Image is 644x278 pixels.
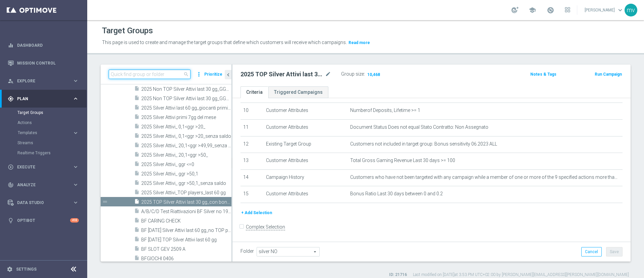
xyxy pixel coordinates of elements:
i: insert_drive_file [134,217,140,225]
i: insert_drive_file [134,123,140,131]
td: Customer Attributes [263,186,347,203]
span: keyboard_arrow_down [616,6,624,14]
div: Plan [8,96,72,102]
div: person_search Explore keyboard_arrow_right [7,78,79,84]
i: settings [7,266,13,272]
div: Streams [17,138,87,148]
span: 2025 Silver Attivi_ ggr &gt;50,1 [141,171,231,177]
span: BF Pasqua_2025 TOP Silver Attivi last 60 gg [141,237,231,243]
button: Save [606,247,623,256]
div: Dashboard [8,36,79,54]
span: This page is used to create and manage the target groups that define which customers will receive... [102,40,347,45]
input: Quick find group or folder [109,70,191,79]
i: insert_drive_file [134,227,140,235]
span: search [183,72,189,77]
span: 2025 Non TOP Silver Attivi last 30 gg_GGR 20 - 49,9_bonus ratio 0-20% [141,86,231,92]
button: Notes & Tags [530,71,557,78]
span: 2025 Silver Attivi_ 0,1&lt;ggr &gt;20_ [141,124,231,130]
i: keyboard_arrow_right [72,164,79,170]
span: 10,468 [367,72,381,78]
i: keyboard_arrow_right [72,199,79,206]
span: Numberof Deposits, Lifetime >= 1 [350,108,420,113]
div: Actions [17,118,87,128]
i: insert_drive_file [134,105,140,112]
i: insert_drive_file [134,199,140,206]
i: insert_drive_file [134,114,140,122]
span: BF SLOT GEV 2509 A [141,246,231,252]
i: person_search [8,78,14,84]
span: Bonus Ratio Last 30 days between 0 and 0.2 [350,191,443,197]
i: insert_drive_file [134,208,140,216]
td: Campaign History [263,169,347,186]
label: Folder [240,248,254,254]
a: Target Groups [17,110,70,115]
button: Templates keyboard_arrow_right [17,130,79,135]
i: insert_drive_file [134,246,140,253]
h2: 2025 TOP Silver Attivi last 30 gg_con bonus ratio 0-20% [240,70,324,78]
a: Actions [17,120,70,125]
span: Explore [17,79,72,83]
a: Criteria [240,86,268,98]
div: Target Groups [17,108,87,118]
i: chevron_left [225,72,231,78]
td: 11 [240,119,263,136]
a: Triggered Campaigns [268,86,328,98]
label: Last modified on [DATE] at 3:53 PM UTC+02:00 by [PERSON_NAME][EMAIL_ADDRESS][PERSON_NAME][DOMAIN_... [413,272,629,278]
button: Mission Control [7,61,79,66]
button: track_changes Analyze keyboard_arrow_right [7,182,79,188]
i: insert_drive_file [134,95,140,103]
i: insert_drive_file [134,152,140,159]
i: lightbulb [8,217,14,224]
a: [PERSON_NAME]keyboard_arrow_down [584,5,625,15]
i: insert_drive_file [134,133,140,141]
div: Mission Control [8,54,79,72]
button: chevron_left [225,70,231,79]
i: insert_drive_file [134,170,140,178]
span: Customers not included in target group: Bonus sensitivity 06.2023 ALL [350,141,497,147]
a: Realtime Triggers [17,150,70,156]
i: keyboard_arrow_right [72,78,79,84]
a: Settings [16,267,37,271]
div: Data Studio [8,200,72,206]
a: Streams [17,140,70,146]
label: Complex Selection [246,224,285,230]
span: school [529,6,536,14]
i: insert_drive_file [134,236,140,244]
div: Execute [8,164,72,170]
span: Execute [17,165,72,169]
span: Data Studio [17,201,72,205]
span: BFGIOCHI 0406 [141,256,231,262]
i: keyboard_arrow_right [72,130,79,136]
span: BF CARING CHECK [141,218,231,224]
i: track_changes [8,182,14,188]
button: play_circle_outline Execute keyboard_arrow_right [7,164,79,170]
i: insert_drive_file [134,255,140,263]
div: Data Studio keyboard_arrow_right [7,200,79,205]
span: 2025 Silver Attivi_ ggr &gt;50,1_senza saldo [141,181,231,186]
i: keyboard_arrow_right [72,95,79,102]
td: 13 [240,153,263,170]
div: Optibot [8,211,79,229]
button: + Add Selection [240,209,273,216]
i: equalizer [8,42,14,48]
i: gps_fixed [8,96,14,102]
td: Customer Attributes [263,103,347,120]
a: Mission Control [17,54,79,72]
td: 10 [240,103,263,120]
span: 2025 Silver Attivi last 60 gg_giocanti primi 7gg maggio [141,105,231,111]
i: play_circle_outline [8,164,14,170]
button: Cancel [581,247,602,256]
span: BF Pasqua_2025 Silver Attivi last 60 gg_no TOP players_giocanti primi 7gg aprile [141,228,231,233]
label: : [364,71,365,77]
div: Templates [17,128,87,138]
span: 2025 Silver Attivi_ ggr &lt;=0 [141,162,231,167]
span: A/B/C/D Test Riattivazioni BF Silver no 1906 2&#x20AC;/5&#x20AC;/10&#x20AC; cross [141,209,231,214]
div: Explore [8,78,72,84]
div: Templates [18,131,72,135]
button: equalizer Dashboard [7,43,79,48]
